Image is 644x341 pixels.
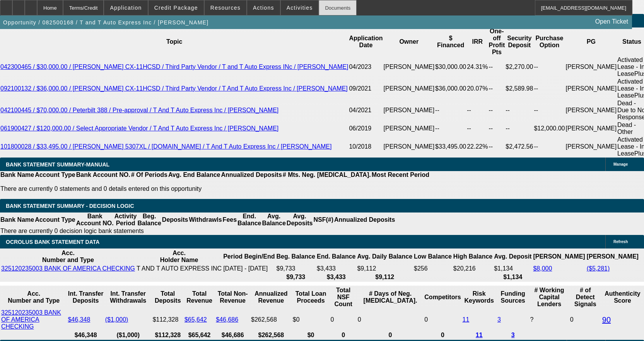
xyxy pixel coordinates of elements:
[466,78,488,99] td: 20.07%
[613,240,628,244] span: Refresh
[357,273,413,281] th: $9,112
[152,286,183,308] th: Total Deposits
[602,315,611,324] a: 90
[287,5,313,11] span: Activities
[223,249,275,264] th: Period Begin/End
[136,265,222,272] td: T AND T AUTO EXPRESS INC
[453,265,493,272] td: $20,216
[292,286,330,308] th: Total Loan Proceeds
[0,125,278,132] a: 061900427 / $120,000.00 / Select Appropriate Vendor / T And T Auto Express Inc / [PERSON_NAME]
[348,121,383,136] td: 06/2019
[316,249,356,264] th: End. Balance
[463,316,470,323] a: 11
[292,309,330,331] td: $0
[3,19,208,26] span: Opportunity / 082500168 / T and T Auto Express Inc / [PERSON_NAME]
[435,121,466,136] td: --
[34,171,76,179] th: Account Type
[476,332,483,338] a: 11
[435,56,466,78] td: $30,000.00
[0,85,348,92] a: 092100132 / $36,000.00 / [PERSON_NAME] CX-11HCSD / Third Party Vendor / T And T Auto Express Inc ...
[488,27,505,56] th: One-off Profit Pts
[223,265,275,272] td: [DATE] - [DATE]
[6,203,134,209] span: Bank Statement Summary - Decision Logic
[488,136,505,158] td: --
[251,331,292,339] th: $262,568
[215,331,250,339] th: $46,686
[205,0,246,15] button: Resources
[413,265,452,272] td: $256
[261,212,286,227] th: Avg. Balance
[6,161,109,168] span: BANK STATEMENT SUMMARY-MANUAL
[602,286,643,308] th: Authenticity Score
[565,99,617,121] td: [PERSON_NAME]
[330,331,356,339] th: 0
[587,265,610,272] a: ($5,281)
[505,56,533,78] td: $2,270.00
[505,99,533,121] td: --
[357,309,424,331] td: 0
[1,286,67,308] th: Acc. Number and Type
[533,121,565,136] td: $12,000.00
[357,265,413,272] td: $9,112
[67,286,104,308] th: Int. Transfer Deposits
[383,121,435,136] td: [PERSON_NAME]
[466,56,488,78] td: 24.31%
[424,286,461,308] th: Competitors
[533,56,565,78] td: --
[565,27,617,56] th: PG
[592,15,631,28] a: Open Ticket
[497,286,529,308] th: Funding Sources
[0,63,348,70] a: 042300465 / $30,000.00 / [PERSON_NAME] CX-11HCSD / Third Party Vendor / T and T Auto Express INc ...
[276,249,316,264] th: Beg. Balance
[570,286,601,308] th: # of Detect Signals
[114,212,137,227] th: Activity Period
[168,171,221,179] th: Avg. End Balance
[424,309,461,331] td: 0
[184,286,215,308] th: Total Revenue
[210,5,241,11] span: Resources
[488,121,505,136] td: --
[110,5,142,11] span: Application
[105,331,152,339] th: ($1,000)
[76,212,114,227] th: Bank Account NO.
[184,331,215,339] th: $65,642
[292,331,330,339] th: $0
[286,212,313,227] th: Avg. Deposits
[247,0,280,15] button: Actions
[533,136,565,158] td: --
[330,309,356,331] td: 0
[466,99,488,121] td: --
[67,331,104,339] th: $46,348
[237,212,261,227] th: End. Balance
[424,331,461,339] th: 0
[348,27,383,56] th: Application Date
[34,212,76,227] th: Account Type
[0,107,278,113] a: 042100445 / $70,000.00 / Peterbilt 388 / Pre-approval / T And T Auto Express Inc / [PERSON_NAME]
[316,273,356,281] th: $3,433
[251,286,292,308] th: Annualized Revenue
[383,27,435,56] th: Owner
[570,309,601,331] td: 0
[488,99,505,121] td: --
[530,286,569,308] th: # Working Capital Lenders
[488,78,505,99] td: --
[357,286,424,308] th: # Days of Neg. [MEDICAL_DATA].
[533,27,565,56] th: Purchase Option
[162,212,189,227] th: Deposits
[154,5,198,11] span: Credit Package
[136,249,222,264] th: Acc. Holder Name
[613,162,628,166] span: Manage
[215,286,250,308] th: Total Non-Revenue
[184,316,207,323] a: $65,642
[68,316,90,323] a: $46,348
[533,99,565,121] td: --
[276,265,316,272] td: $9,733
[149,0,204,15] button: Credit Package
[505,136,533,158] td: $2,472.56
[383,136,435,158] td: [PERSON_NAME]
[586,249,639,264] th: [PERSON_NAME]
[435,27,466,56] th: $ Financed
[276,273,316,281] th: $9,733
[494,265,532,272] td: $1,134
[281,0,319,15] button: Activities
